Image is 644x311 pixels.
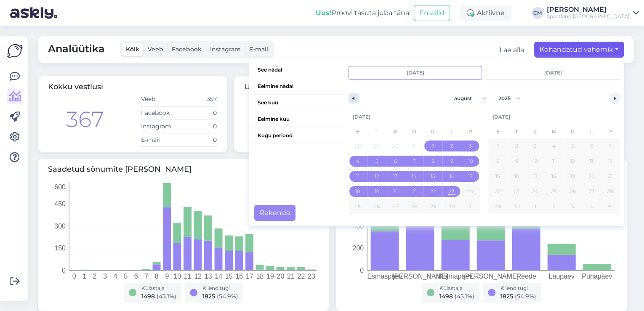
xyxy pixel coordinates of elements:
[266,272,274,279] tspan: 19
[54,245,66,252] tspan: 150
[202,292,215,300] span: 1825
[148,45,163,53] span: Veeb
[460,5,511,21] div: Aktiivne
[7,43,23,59] img: Askly Logo
[601,125,620,138] span: P
[461,199,480,214] button: 31
[461,169,480,184] button: 17
[507,125,526,138] span: T
[570,184,576,199] span: 26
[500,45,524,55] div: Lae alla
[225,272,233,279] tspan: 15
[103,272,107,279] tspan: 3
[54,200,66,207] tspan: 450
[205,272,212,279] tspan: 13
[412,169,417,184] span: 14
[124,272,128,279] tspan: 5
[500,284,536,292] div: Klienditugi
[488,109,620,125] div: [DATE]
[507,169,526,184] button: 16
[349,199,367,214] button: 25
[249,62,344,78] span: See nädal
[449,199,455,214] span: 30
[563,169,582,184] button: 19
[249,78,344,95] button: Eelmine nädal
[582,138,601,154] button: 6
[141,284,176,292] div: Külastaja
[547,13,630,20] div: Sportland [GEOGRAPHIC_DATA]
[386,199,405,214] button: 27
[179,133,217,146] td: 0
[468,199,473,214] span: 31
[367,184,386,199] button: 19
[249,78,344,94] span: Eelmine nädal
[62,266,66,274] tspan: 0
[249,95,344,111] span: See kuu
[72,272,76,279] tspan: 0
[487,66,619,79] input: Continuous
[141,133,179,146] td: E-mail
[582,125,601,138] span: L
[412,184,416,199] span: 21
[355,199,361,214] span: 25
[461,184,480,199] button: 24
[405,154,424,169] button: 7
[431,154,435,169] span: 8
[392,272,448,280] tspan: [PERSON_NAME]
[287,272,295,279] tspan: 21
[414,5,450,21] button: Emailid
[141,120,179,133] td: Instagram
[93,272,97,279] tspan: 2
[360,266,364,274] tspan: 0
[545,169,564,184] button: 18
[461,154,480,169] button: 10
[386,125,405,138] span: K
[571,138,574,154] span: 5
[582,154,601,169] button: 13
[450,169,454,184] span: 16
[551,184,557,199] span: 25
[570,169,575,184] span: 19
[349,109,480,125] div: [DATE]
[405,169,424,184] button: 14
[405,199,424,214] button: 28
[497,138,498,154] span: 1
[386,169,405,184] button: 13
[54,222,66,229] tspan: 300
[563,138,582,154] button: 5
[450,138,453,154] span: 2
[515,292,536,300] span: ( 54.9 %)
[249,45,268,53] span: E-mail
[352,245,364,252] tspan: 200
[316,9,332,17] b: Uus!
[423,184,442,199] button: 22
[367,125,386,138] span: T
[488,125,507,138] span: E
[184,272,192,279] tspan: 11
[82,272,86,279] tspan: 1
[249,111,344,128] button: Eelmine kuu
[515,154,518,169] span: 9
[439,284,474,292] div: Külastaja
[423,125,442,138] span: R
[249,62,344,78] button: See nädal
[367,272,402,279] tspan: Esmaspäev
[607,184,613,199] span: 28
[392,199,398,214] span: 27
[141,292,155,300] span: 1498
[430,199,436,214] span: 29
[601,169,620,184] button: 21
[552,154,556,169] span: 11
[442,125,461,138] span: L
[468,169,473,184] span: 17
[157,292,176,300] span: ( 45.1 %)
[526,169,545,184] button: 17
[179,106,217,120] td: 0
[545,138,564,154] button: 4
[545,125,564,138] span: N
[235,272,243,279] tspan: 16
[349,184,367,199] button: 18
[249,128,344,144] span: Kogu periood
[547,6,639,20] a: [PERSON_NAME]Sportland [GEOGRAPHIC_DATA]
[563,125,582,138] span: R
